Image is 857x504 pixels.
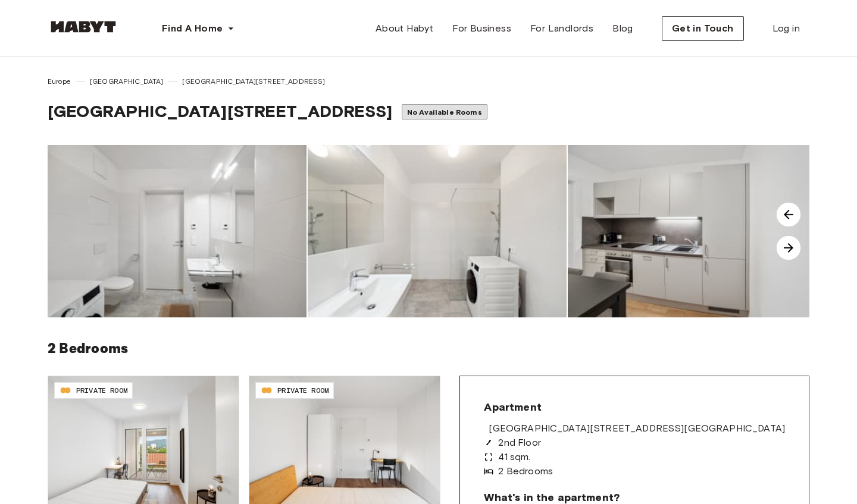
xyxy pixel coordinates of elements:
img: image-carousel-arrow [777,236,800,260]
span: No Available Rooms [407,108,482,116]
a: For Landlords [521,17,603,40]
a: About Habyt [366,17,443,40]
span: [GEOGRAPHIC_DATA][STREET_ADDRESS] [182,76,325,87]
button: Find A Home [152,17,244,40]
span: PRIVATE ROOM [277,385,329,396]
span: Find A Home [162,21,223,36]
img: image [568,145,827,317]
button: Get in Touch [662,16,744,41]
span: Europe [48,76,71,87]
a: Log in [763,17,809,40]
h6: 2 Bedrooms [48,336,809,361]
span: 2 Bedrooms [498,467,553,476]
span: PRIVATE ROOM [76,385,127,396]
span: Apartment [484,400,541,414]
a: Blog [603,17,643,40]
span: About Habyt [376,21,433,36]
span: For Landlords [530,21,593,36]
span: [GEOGRAPHIC_DATA][STREET_ADDRESS] [48,101,392,121]
span: Blog [612,21,633,36]
span: [GEOGRAPHIC_DATA][STREET_ADDRESS][GEOGRAPHIC_DATA] [489,424,785,433]
img: image [48,145,306,317]
img: image-carousel-arrow [777,203,800,226]
span: [GEOGRAPHIC_DATA] [90,76,164,87]
span: Log in [772,21,800,36]
a: For Business [443,17,521,40]
span: Get in Touch [672,21,734,36]
img: image [308,145,567,317]
span: 2nd Floor [498,438,540,448]
span: 41 sqm. [498,452,530,462]
span: For Business [452,21,511,36]
img: Habyt [48,21,119,33]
